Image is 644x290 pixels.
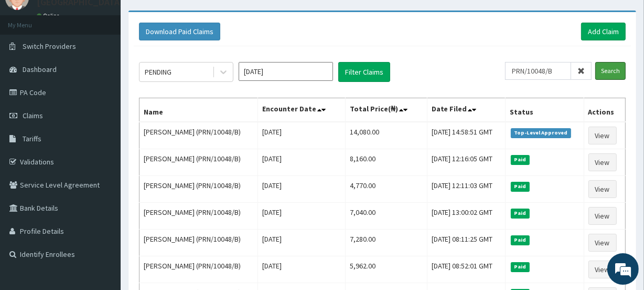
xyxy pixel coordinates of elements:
[584,98,625,122] th: Actions
[139,256,258,283] td: [PERSON_NAME] (PRN/10048/B)
[23,42,76,51] span: Switch Providers
[23,134,41,143] span: Tariffs
[511,235,530,245] span: Paid
[139,23,220,40] button: Download Paid Claims
[346,149,427,176] td: 8,160.00
[257,203,346,230] td: [DATE]
[427,98,506,122] th: Date Filed
[23,111,43,120] span: Claims
[588,207,617,225] a: View
[257,149,346,176] td: [DATE]
[427,149,506,176] td: [DATE] 12:16:05 GMT
[346,230,427,256] td: 7,280.00
[55,59,176,72] div: Chat with us now
[23,65,57,74] span: Dashboard
[588,180,617,198] a: View
[139,176,258,203] td: [PERSON_NAME] (PRN/10048/B)
[346,256,427,283] td: 5,962.00
[239,62,333,81] input: Select Month and Year
[427,230,506,256] td: [DATE] 08:11:25 GMT
[427,176,506,203] td: [DATE] 12:11:03 GMT
[338,62,390,82] button: Filter Claims
[139,230,258,256] td: [PERSON_NAME] (PRN/10048/B)
[61,81,145,188] span: We're online!
[505,62,571,80] input: Search by HMO ID
[595,62,626,80] input: Search
[511,262,530,272] span: Paid
[511,155,530,164] span: Paid
[511,209,530,218] span: Paid
[139,203,258,230] td: [PERSON_NAME] (PRN/10048/B)
[257,230,346,256] td: [DATE]
[346,122,427,149] td: 14,080.00
[139,149,258,176] td: [PERSON_NAME] (PRN/10048/B)
[5,185,200,222] textarea: Type your message and hit 'Enter'
[427,122,506,149] td: [DATE] 14:58:51 GMT
[581,23,626,40] a: Add Claim
[427,256,506,283] td: [DATE] 08:52:01 GMT
[588,127,617,144] a: View
[19,53,42,79] img: d_794563401_company_1708531726252_794563401
[257,256,346,283] td: [DATE]
[145,67,171,77] div: PENDING
[506,98,584,122] th: Status
[346,98,427,122] th: Total Price(₦)
[139,98,258,122] th: Name
[172,5,197,30] div: Minimize live chat window
[511,128,571,138] span: Top-Level Approved
[257,122,346,149] td: [DATE]
[346,176,427,203] td: 4,770.00
[588,153,617,171] a: View
[257,98,346,122] th: Encounter Date
[257,176,346,203] td: [DATE]
[511,182,530,191] span: Paid
[37,12,62,19] a: Online
[427,203,506,230] td: [DATE] 13:00:02 GMT
[139,122,258,149] td: [PERSON_NAME] (PRN/10048/B)
[588,234,617,252] a: View
[346,203,427,230] td: 7,040.00
[588,261,617,278] a: View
